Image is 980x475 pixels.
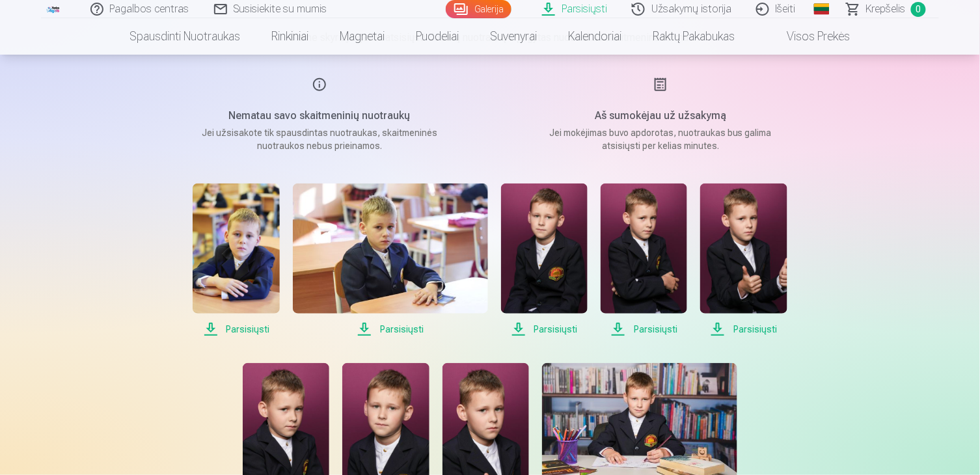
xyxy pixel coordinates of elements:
[401,18,475,55] a: Puodeliai
[700,183,787,337] a: Parsisiųsti
[751,18,866,55] a: Visos prekės
[700,321,787,337] span: Parsisiųsti
[537,108,784,124] h5: Aš sumokėjau už užsakymą
[115,18,256,55] a: Spausdinti nuotraukas
[501,183,588,337] a: Parsisiųsti
[325,18,401,55] a: Magnetai
[601,183,687,337] a: Parsisiųsti
[866,1,906,17] span: Krepšelis
[193,183,279,337] a: Parsisiųsti
[293,321,488,337] span: Parsisiųsti
[553,18,638,55] a: Kalendoriai
[196,126,443,152] p: Jei užsisakote tik spausdintas nuotraukas, skaitmeninės nuotraukos nebus prieinamos.
[911,2,926,17] span: 0
[196,108,443,124] h5: Nematau savo skaitmeninių nuotraukų
[293,183,488,337] a: Parsisiųsti
[537,126,784,152] p: Jei mokėjimas buvo apdorotas, nuotraukas bus galima atsisiųsti per kelias minutes.
[256,18,325,55] a: Rinkiniai
[475,18,553,55] a: Suvenyrai
[46,5,61,13] img: /fa2
[501,321,588,337] span: Parsisiųsti
[601,321,687,337] span: Parsisiųsti
[638,18,751,55] a: Raktų pakabukas
[193,321,279,337] span: Parsisiųsti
